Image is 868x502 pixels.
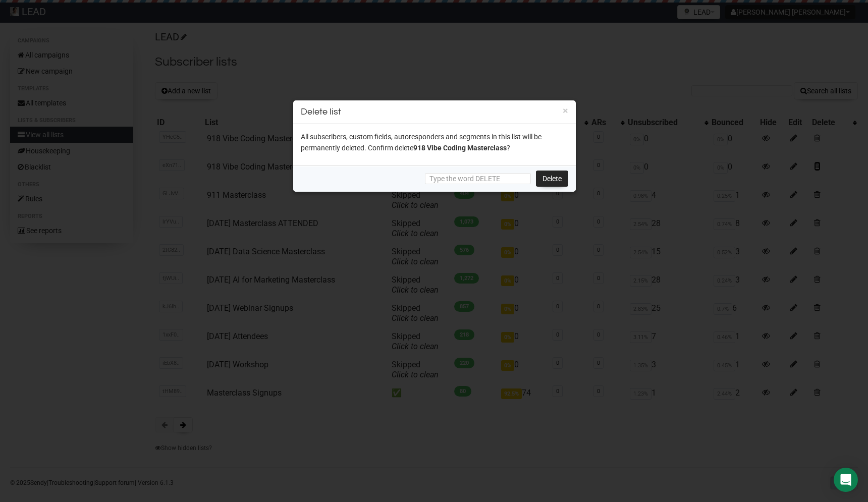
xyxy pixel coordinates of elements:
input: Type the word DELETE [425,173,531,184]
p: All subscribers, custom fields, autoresponders and segments in this list will be permanently dele... [301,131,568,153]
div: Open Intercom Messenger [834,468,858,492]
a: Delete [536,171,568,187]
button: × [563,106,568,115]
h3: Delete list [301,105,568,119]
span: 918 Vibe Coding Masterclass [413,144,507,152]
